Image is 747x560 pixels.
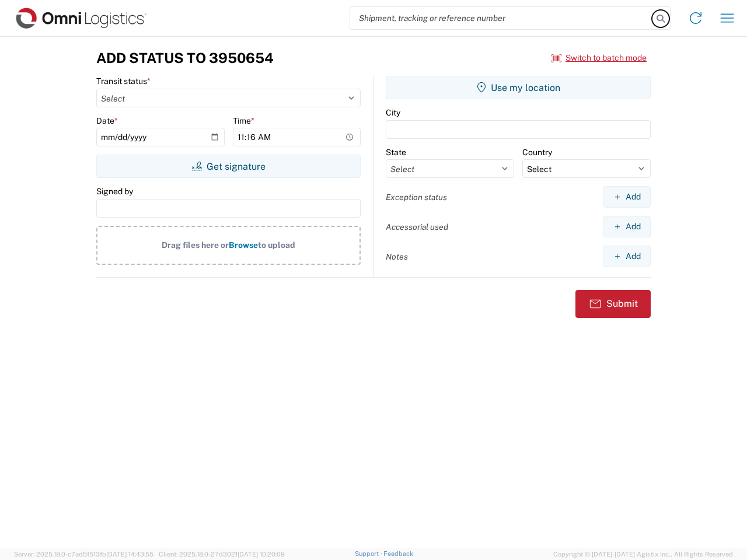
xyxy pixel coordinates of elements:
[386,76,651,99] button: Use my location
[159,551,285,558] span: Client: 2025.18.0-27d3021
[575,290,651,318] button: Submit
[258,240,295,250] span: to upload
[603,216,651,237] button: Add
[350,7,652,29] input: Shipment, tracking or reference number
[238,551,285,558] span: [DATE] 10:20:09
[355,550,384,557] a: Support
[383,550,413,557] a: Feedback
[96,186,133,197] label: Signed by
[553,549,733,559] span: Copyright © [DATE]-[DATE] Agistix Inc., All Rights Reserved
[522,147,552,157] label: Country
[96,76,151,86] label: Transit status
[96,50,274,66] h3: Add Status to 3950654
[14,551,153,558] span: Server: 2025.18.0-c7ad5f513fb
[96,116,118,126] label: Date
[603,246,651,267] button: Add
[229,240,258,250] span: Browse
[386,222,448,232] label: Accessorial used
[386,251,408,262] label: Notes
[96,155,361,178] button: Get signature
[233,116,254,126] label: Time
[386,192,447,202] label: Exception status
[386,147,406,157] label: State
[106,551,153,558] span: [DATE] 14:43:55
[386,107,400,118] label: City
[603,186,651,208] button: Add
[551,48,647,68] button: Switch to batch mode
[162,240,229,250] span: Drag files here or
